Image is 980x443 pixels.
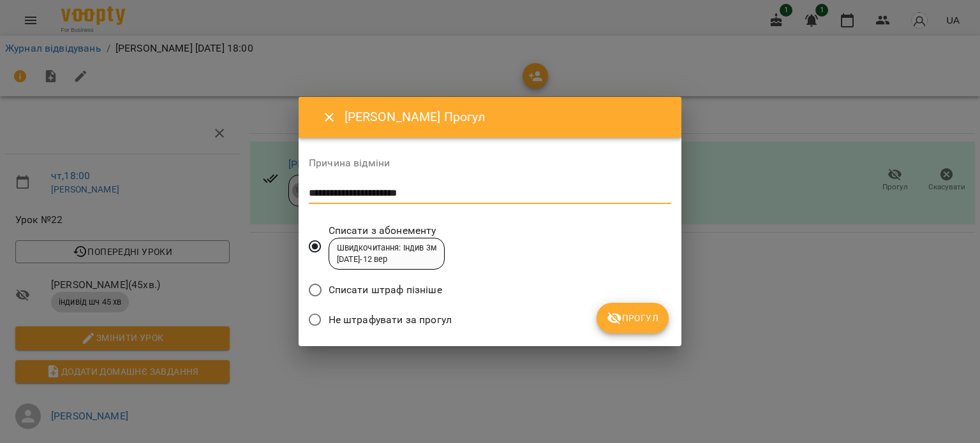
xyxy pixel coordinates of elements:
button: Прогул [597,303,669,333]
button: Close [314,102,345,133]
span: Не штрафувати за прогул [329,312,452,328]
label: Причина відміни [309,158,671,168]
span: Списати з абонементу [329,223,445,238]
h6: [PERSON_NAME] Прогул [345,107,666,127]
span: Прогул [607,310,658,326]
div: Швидкочитання: Індив 3м [DATE] - 12 вер [337,242,436,266]
span: Списати штраф пізніше [329,282,442,298]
